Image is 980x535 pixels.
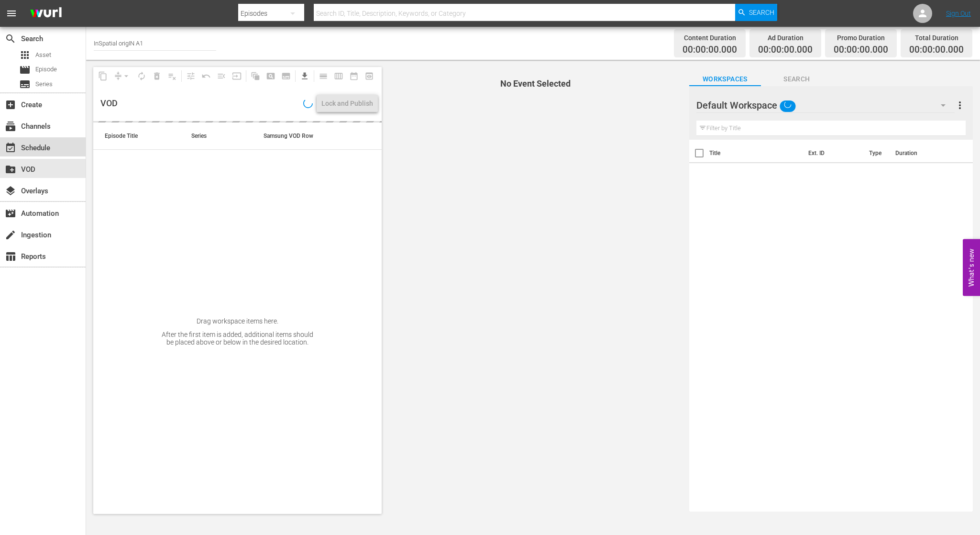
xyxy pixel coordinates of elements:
span: Overlays [5,185,16,197]
span: Create [5,99,16,111]
div: Ad Duration [758,31,813,45]
span: Schedule [5,142,16,154]
span: Loop Content [134,68,149,84]
span: Create Search Block [263,68,278,84]
span: 00:00:00.000 [683,45,737,56]
span: Search [749,4,774,21]
th: Episode Title [93,123,180,149]
span: 00:00:00.000 [834,45,888,56]
span: Episode [19,64,31,76]
span: Workspaces [689,73,761,85]
span: Clear Lineup [165,68,180,84]
button: Open Feedback Widget [963,239,980,296]
a: Sign Out [946,10,971,17]
span: 00:00:00.000 [758,45,813,56]
span: menu [6,8,17,19]
th: Duration [890,140,947,167]
span: Series [19,78,31,90]
h4: No Event Selected [398,79,672,89]
div: Lock and Publish [321,95,373,112]
span: Download as CSV [294,67,312,86]
span: 00:00:00.000 [909,45,964,56]
img: ans4CAIJ8jUAAAAAAAAAAAAAAAAAAAAAAAAgQb4GAAAAAAAAAAAAAAAAAAAAAAAAJMjXAAAAAAAAAAAAAAAAAAAAAAAAgAT5G... [23,2,69,25]
div: Promo Duration [834,31,888,45]
div: Drag workspace items here. [197,317,278,325]
span: Week Calendar View [331,68,346,84]
span: Day Calendar View [312,67,331,86]
span: Customize Events [180,67,198,86]
div: VOD [100,98,118,109]
span: Search [761,73,833,85]
th: Title [709,140,803,167]
div: After the first item is added, additional items should be placed above or below in the desired lo... [161,331,314,346]
span: VOD [5,164,16,175]
button: Lock and Publish [317,95,378,112]
span: Channels [5,121,16,132]
span: Month Calendar View [346,68,362,84]
span: get_app [300,71,309,81]
span: Refresh All Search Blocks [244,67,263,86]
th: Type [863,140,890,167]
span: Reports [5,251,16,262]
button: more_vert [954,94,966,117]
span: Revert to Primary Episode [198,68,214,84]
div: Content Duration [683,31,737,45]
span: Automation [5,208,16,219]
button: Search [735,4,777,21]
th: Series [180,123,252,149]
span: Remove Gaps & Overlaps [110,68,134,84]
span: Episode [35,65,57,74]
span: Search [5,33,16,45]
div: Total Duration [909,31,964,45]
span: Update Metadata from Key Asset [229,68,244,84]
div: Default Workspace [696,92,955,119]
span: Create Series Block [278,68,294,84]
span: Ingestion [5,229,16,241]
span: Select an event to delete [149,68,165,84]
span: Fill episodes with ad slates [214,68,229,84]
span: Copy Lineup [95,68,110,84]
span: View Backup [362,68,377,84]
th: Ext. ID [803,140,863,167]
span: Series [35,79,53,89]
span: more_vert [954,100,966,111]
span: Asset [35,50,51,60]
th: Samsung VOD Row [252,123,324,149]
span: Asset [19,49,31,61]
